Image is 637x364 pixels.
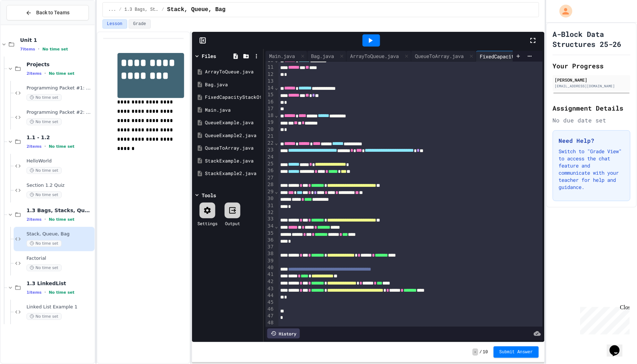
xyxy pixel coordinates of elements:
[36,9,70,16] span: Back to Teams
[274,85,278,91] span: Fold line
[473,349,478,356] span: -
[265,98,274,105] div: 16
[346,51,411,62] div: ArrayToQueue.java
[3,3,49,45] div: Chat with us now!Close
[27,167,62,174] span: No time set
[27,207,93,214] span: 1.3 Bags, Stacks, Queues
[49,217,75,222] span: No time set
[265,174,274,181] div: 27
[27,61,93,68] span: Projects
[205,68,261,76] div: ArrayToQueue.java
[265,64,274,71] div: 11
[109,7,116,13] span: ...
[205,94,261,101] div: FixedCapacityStackOfStrings.java
[265,181,274,188] div: 28
[27,240,62,247] span: No time set
[265,195,274,202] div: 30
[265,84,274,92] div: 14
[553,103,631,113] h2: Assignment Details
[124,7,159,13] span: 1.3 Bags, Stacks, Queues
[265,223,274,230] div: 34
[307,52,337,60] div: Bag.java
[267,329,300,339] div: History
[6,5,89,20] button: Back to Teams
[265,71,274,78] div: 12
[499,349,533,355] span: Submit Answer
[559,148,624,191] p: Switch to "Grade View" to access the chat feature and communicate with your teacher for help and ...
[274,57,278,63] span: Fold line
[265,112,274,119] div: 18
[555,83,628,89] div: [EMAIL_ADDRESS][DOMAIN_NAME]
[49,71,75,76] span: No time set
[265,146,274,154] div: 23
[265,52,298,60] div: Main.java
[265,271,274,278] div: 41
[265,250,274,257] div: 38
[27,110,93,116] span: Programming Packet #2: Book
[265,306,274,312] div: 46
[553,29,631,49] h1: A-Block Data Structures 25-26
[205,170,261,177] div: StackExample2.java
[205,81,261,88] div: Bag.java
[44,217,46,222] span: •
[265,215,274,223] div: 33
[265,264,274,271] div: 40
[202,52,216,60] div: Files
[274,189,278,194] span: Fold line
[44,144,46,149] span: •
[480,349,482,355] span: /
[27,144,42,149] span: 2 items
[274,112,278,118] span: Fold line
[197,220,217,227] div: Settings
[265,140,274,147] div: 22
[20,47,35,52] span: 7 items
[102,19,127,29] button: Lesson
[411,52,467,60] div: QueueToArray.java
[20,37,93,43] span: Unit 1
[162,7,164,13] span: /
[265,91,274,98] div: 15
[265,154,274,160] div: 24
[27,118,62,125] span: No time set
[49,290,75,295] span: No time set
[265,133,274,140] div: 21
[27,264,62,271] span: No time set
[119,7,121,13] span: /
[129,19,151,29] button: Grade
[476,51,584,62] div: FixedCapacityStackOfStrings.java
[555,77,628,83] div: [PERSON_NAME]
[265,105,274,112] div: 17
[27,191,62,198] span: No time set
[27,94,62,101] span: No time set
[27,280,93,287] span: 1.3 LinkedList
[225,220,240,227] div: Output
[265,299,274,306] div: 45
[553,116,631,125] div: No due date set
[265,78,274,84] div: 13
[265,237,274,243] div: 36
[265,278,274,285] div: 42
[265,167,274,174] div: 26
[265,243,274,250] div: 37
[265,188,274,195] div: 29
[274,140,278,146] span: Fold line
[27,85,93,91] span: Programming Packet #1: Stack, Queue, Bag
[38,46,39,52] span: •
[27,71,42,76] span: 2 items
[202,191,216,199] div: Tools
[274,223,278,229] span: Fold line
[49,144,75,149] span: No time set
[27,183,93,189] span: Section 1.2 Quiz
[265,312,274,319] div: 47
[265,202,274,209] div: 31
[265,292,274,299] div: 44
[265,285,274,292] div: 43
[27,256,93,262] span: Factorial
[607,335,630,357] iframe: chat widget
[265,209,274,216] div: 32
[44,71,46,76] span: •
[265,119,274,126] div: 19
[559,136,624,145] h3: Need Help?
[553,61,631,71] h2: Your Progress
[27,158,93,164] span: HelloWorld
